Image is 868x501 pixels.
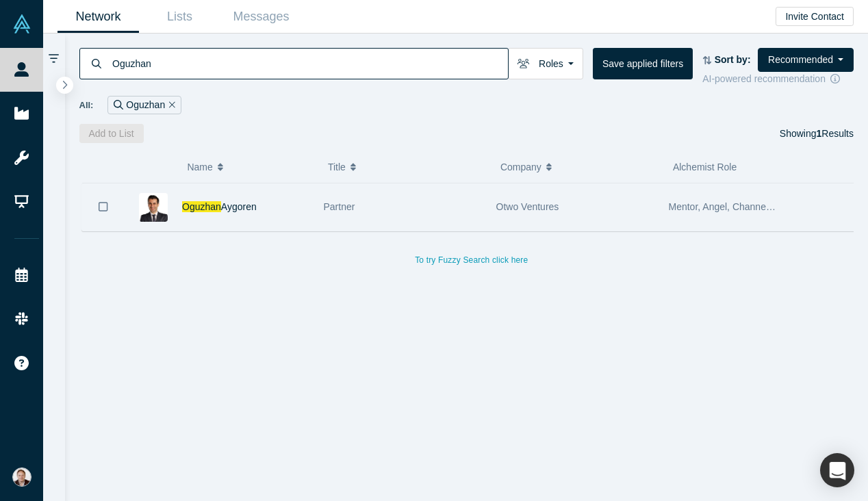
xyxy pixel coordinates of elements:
[82,183,125,231] button: Bookmark
[500,153,541,181] span: Company
[324,201,355,212] span: Partner
[673,162,737,172] span: Alchemist Role
[12,467,31,487] img: Alex Shevelenko's Account
[817,128,854,139] span: Results
[220,1,302,33] a: Messages
[139,193,168,222] img: Oguzhan Aygoren's Profile Image
[702,72,854,86] div: AI-powered recommendation
[187,153,314,181] button: Name
[187,153,212,181] span: Name
[593,48,693,79] button: Save applied filters
[405,251,537,269] button: To try Fuzzy Search click here
[58,1,139,33] a: Network
[715,54,751,65] strong: Sort by:
[776,7,854,26] button: Invite Contact
[508,48,583,79] button: Roles
[328,153,346,181] span: Title
[780,124,854,143] div: Showing
[496,201,559,212] span: Otwo Ventures
[758,48,854,72] button: Recommended
[221,201,257,212] span: Aygoren
[182,201,221,212] span: Oguzhan
[12,14,31,34] img: Alchemist Vault Logo
[79,99,94,112] span: All:
[111,47,508,79] input: Search by name, title, company, summary, expertise, investment criteria or topics of focus
[79,124,144,143] button: Add to List
[817,128,822,139] strong: 1
[500,153,659,181] button: Company
[328,153,486,181] button: Title
[165,97,175,113] button: Remove Filter
[182,201,257,212] a: OguzhanAygoren
[139,1,220,33] a: Lists
[107,96,181,114] div: Oguzhan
